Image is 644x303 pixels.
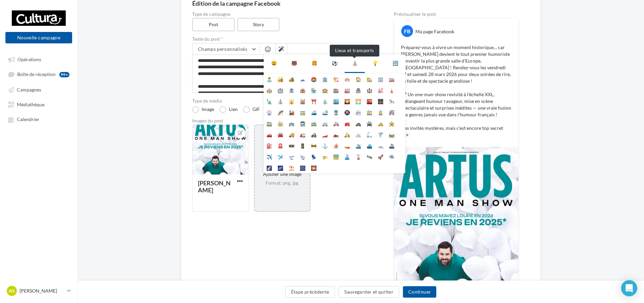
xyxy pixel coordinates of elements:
[353,73,364,84] li: 🏠
[192,118,372,123] div: Images du post
[275,84,286,96] li: 🏥
[342,151,353,162] li: 🚠
[375,73,386,84] li: 🏢
[375,107,386,118] li: 🚊
[353,140,364,151] li: 🛳️
[392,60,398,67] div: 🔣
[308,73,319,84] li: 🏟️
[364,151,375,162] li: 🛰️
[353,107,364,118] li: 🚈
[286,84,297,96] li: 🏦
[330,96,342,107] li: 🏙️
[264,107,275,118] li: 🎡
[332,60,338,67] div: ⚽
[17,102,45,107] span: Médiathèque
[17,72,56,77] span: Boîte de réception
[394,12,519,16] div: Prévisualiser le post
[5,32,72,43] button: Nouvelle campagne
[275,96,286,107] li: ⛪
[319,84,330,96] li: 🏫
[275,151,286,162] li: 🛩️
[364,129,375,140] li: 🛴
[4,83,74,96] a: Campagnes
[375,151,386,162] li: 🚀
[342,84,353,96] li: 🏭
[415,28,454,35] div: Ma page Facebook
[9,288,15,294] span: As
[621,280,637,296] div: Open Intercom Messenger
[264,162,275,173] li: 🌠
[319,129,330,140] li: 🏎️
[286,140,297,151] li: 🚥
[342,118,353,129] li: 🚒
[297,162,308,173] li: 🎆
[364,84,375,96] li: 🏰
[275,140,286,151] li: 🚨
[342,96,353,107] li: 🌄
[286,151,297,162] li: 🛫
[59,72,69,77] div: 99+
[308,151,319,162] li: 💺
[401,44,511,138] p: Préparez-vous à vivre un moment historique… car [PERSON_NAME] devient le tout premier humoriste à...
[386,129,397,140] li: 🛤️
[386,96,397,107] li: 🎠
[192,37,372,41] label: Texte du post *
[198,179,231,194] div: [PERSON_NAME]
[275,118,286,129] li: 🚋
[286,107,297,118] li: 🚂
[308,84,319,96] li: 🏪
[308,129,319,140] li: 🚜
[264,140,275,151] li: ⛽
[330,73,342,84] li: 🏗️
[364,107,375,118] li: 🚉
[4,68,74,80] a: Boîte de réception99+
[297,140,308,151] li: 🚦
[297,84,308,96] li: 🏨
[275,107,286,118] li: 🎢
[364,73,375,84] li: 🏡
[192,106,214,113] label: Image
[319,140,330,151] li: ⚓
[342,140,353,151] li: 🚤
[364,140,375,151] li: ⛴️
[403,286,436,298] button: Continuer
[308,96,319,107] li: ⛩️
[353,118,364,129] li: 🚓
[375,118,386,129] li: 🚕
[330,107,342,118] li: 🚆
[192,18,235,31] label: Post
[330,129,342,140] li: 🏍️
[330,118,342,129] li: 🚑
[4,53,74,65] a: Opérations
[308,162,319,173] li: 🎇
[4,113,74,125] a: Calendrier
[312,60,317,67] div: 🍔
[297,129,308,140] li: 🚛
[264,84,275,96] li: 🏤
[5,285,72,297] a: As [PERSON_NAME]
[20,288,64,294] p: [PERSON_NAME]
[401,25,413,37] div: FB
[364,96,375,107] li: 🌇
[286,118,297,129] li: 🚌
[237,18,280,31] label: Story
[192,0,529,6] div: Édition de la campagne Facebook
[291,60,297,67] div: 🐻
[243,106,260,113] label: GIF
[275,162,286,173] li: 🌌
[353,129,364,140] li: 🚲
[372,60,378,67] div: 💡
[264,129,275,140] li: 🚗
[198,46,247,52] span: Champs personnalisés
[375,96,386,107] li: 🌉
[319,118,330,129] li: 🚐
[308,118,319,129] li: 🚎
[364,118,375,129] li: 🚔
[275,73,286,84] li: 🏜️
[386,73,397,84] li: 🏣
[386,84,397,96] li: 🗼
[319,73,330,84] li: 🏛️
[308,140,319,151] li: 🚧
[342,73,353,84] li: 🏘️
[17,87,41,92] span: Campagnes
